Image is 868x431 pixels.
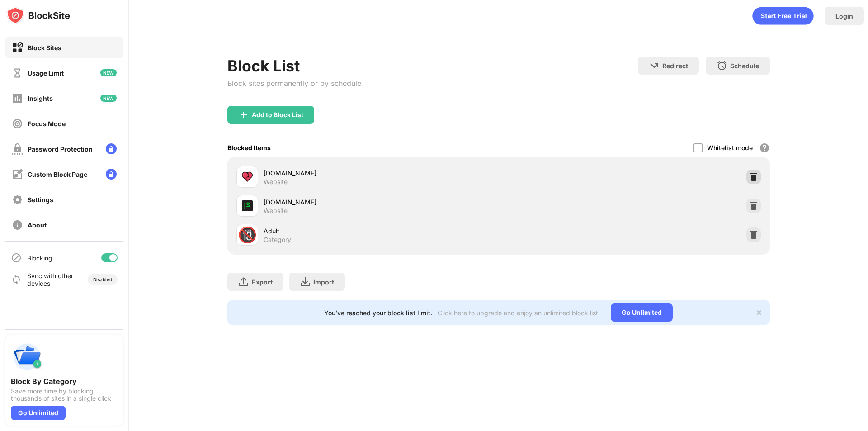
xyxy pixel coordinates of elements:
div: Click here to upgrade and enjoy an unlimited block list. [438,309,600,317]
img: customize-block-page-off.svg [12,169,23,180]
div: About [28,221,47,229]
img: block-on.svg [12,42,23,53]
div: Blocked Items [227,144,271,152]
img: push-categories.svg [11,341,43,373]
div: You’ve reached your block list limit. [324,309,432,317]
div: Adult [264,226,499,236]
div: Import [313,278,334,286]
div: Block sites permanently or by schedule [227,79,361,88]
div: Add to Block List [252,111,303,118]
img: lock-menu.svg [106,143,117,154]
div: Password Protection [28,145,93,153]
div: Usage Limit [28,69,64,77]
div: Login [835,12,853,20]
img: favicons [242,200,253,211]
img: new-icon.svg [100,69,117,76]
div: Category [264,236,291,244]
div: animation [752,7,814,25]
div: [DOMAIN_NAME] [264,197,499,207]
div: [DOMAIN_NAME] [264,168,499,178]
div: Blocking [27,254,52,262]
div: Settings [28,196,53,204]
div: Block Sites [28,44,61,52]
div: Go Unlimited [611,303,673,322]
img: x-button.svg [755,309,763,316]
img: favicons [242,171,253,182]
div: Custom Block Page [28,171,87,178]
div: Block List [227,57,361,75]
img: blocking-icon.svg [11,252,22,263]
div: Schedule [730,62,759,70]
div: Focus Mode [28,120,66,128]
img: new-icon.svg [100,95,117,102]
div: Save more time by blocking thousands of sites in a single click [11,388,118,402]
img: insights-off.svg [12,93,23,104]
div: Whitelist mode [707,144,753,152]
div: Website [264,207,288,215]
img: focus-off.svg [12,118,23,129]
div: Go Unlimited [11,406,66,420]
div: Export [252,278,273,286]
div: 🔞 [238,226,257,244]
div: Sync with other devices [27,272,74,287]
img: about-off.svg [12,219,23,231]
img: sync-icon.svg [11,274,22,285]
img: lock-menu.svg [106,169,117,180]
img: password-protection-off.svg [12,143,23,155]
div: Website [264,178,288,186]
div: Redirect [662,62,688,70]
div: Insights [28,95,53,102]
img: time-usage-off.svg [12,67,23,79]
div: Block By Category [11,377,118,386]
img: settings-off.svg [12,194,23,205]
div: Disabled [93,277,112,282]
img: logo-blocksite.svg [6,6,70,24]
